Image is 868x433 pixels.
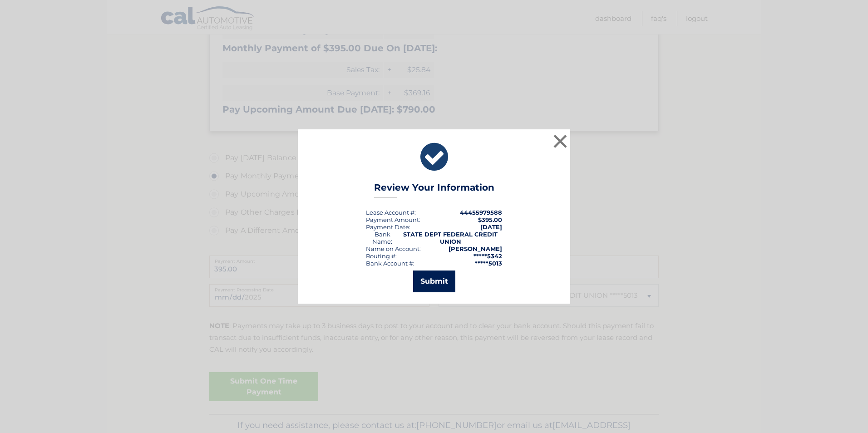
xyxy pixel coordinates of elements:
span: [DATE] [480,223,502,231]
div: Name on Account: [366,245,421,252]
div: Bank Name: [366,231,399,245]
div: Payment Amount: [366,216,420,223]
button: × [551,132,569,150]
div: Bank Account #: [366,260,414,267]
strong: STATE DEPT FEDERAL CREDIT UNION [403,231,498,245]
button: Submit [413,271,455,292]
span: $395.00 [478,216,502,223]
h3: Review Your Information [374,182,494,198]
div: : [366,223,410,231]
strong: 44455979588 [460,209,502,216]
div: Lease Account #: [366,209,416,216]
strong: [PERSON_NAME] [449,245,502,252]
div: Routing #: [366,252,397,260]
span: Payment Date [366,223,409,231]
